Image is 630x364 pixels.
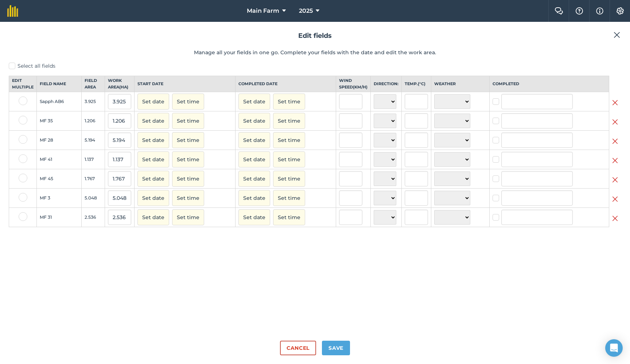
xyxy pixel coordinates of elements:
[7,5,18,17] img: fieldmargin Logo
[137,132,169,148] button: Set date
[402,76,431,92] th: Temp. ( ° C )
[273,171,305,187] button: Set time
[137,209,169,225] button: Set date
[616,7,625,15] img: A cog icon
[137,151,169,167] button: Set date
[137,171,169,187] button: Set date
[247,7,279,15] span: Main Farm
[82,131,105,150] td: 5.194
[605,339,623,357] div: Open Intercom Messenger
[238,209,270,225] button: Set date
[82,169,105,189] td: 1.767
[9,31,621,41] h2: Edit fields
[137,94,169,110] button: Set date
[238,113,270,129] button: Set date
[612,195,618,203] img: svg+xml;base64,PHN2ZyB4bWxucz0iaHR0cDovL3d3dy53My5vcmcvMjAwMC9zdmciIHdpZHRoPSIyMiIgaGVpZ2h0PSIzMC...
[612,137,618,146] img: svg+xml;base64,PHN2ZyB4bWxucz0iaHR0cDovL3d3dy53My5vcmcvMjAwMC9zdmciIHdpZHRoPSIyMiIgaGVpZ2h0PSIzMC...
[336,76,371,92] th: Wind speed ( km/h )
[612,98,618,107] img: svg+xml;base64,PHN2ZyB4bWxucz0iaHR0cDovL3d3dy53My5vcmcvMjAwMC9zdmciIHdpZHRoPSIyMiIgaGVpZ2h0PSIzMC...
[614,31,620,39] img: svg+xml;base64,PHN2ZyB4bWxucz0iaHR0cDovL3d3dy53My5vcmcvMjAwMC9zdmciIHdpZHRoPSIyMiIgaGVpZ2h0PSIzMC...
[37,131,82,150] td: MF 28
[555,7,563,15] img: Two speech bubbles overlapping with the left bubble in the forefront
[82,111,105,131] td: 1.206
[82,76,105,92] th: Field Area
[172,209,204,225] button: Set time
[612,118,618,126] img: svg+xml;base64,PHN2ZyB4bWxucz0iaHR0cDovL3d3dy53My5vcmcvMjAwMC9zdmciIHdpZHRoPSIyMiIgaGVpZ2h0PSIzMC...
[280,341,316,355] button: Cancel
[37,111,82,131] td: MF 35
[238,94,270,110] button: Set date
[172,171,204,187] button: Set time
[612,156,618,165] img: svg+xml;base64,PHN2ZyB4bWxucz0iaHR0cDovL3d3dy53My5vcmcvMjAwMC9zdmciIHdpZHRoPSIyMiIgaGVpZ2h0PSIzMC...
[596,7,603,15] img: svg+xml;base64,PHN2ZyB4bWxucz0iaHR0cDovL3d3dy53My5vcmcvMjAwMC9zdmciIHdpZHRoPSIxNyIgaGVpZ2h0PSIxNy...
[9,76,37,92] th: Edit multiple
[299,7,313,15] span: 2025
[273,113,305,129] button: Set time
[612,214,618,223] img: svg+xml;base64,PHN2ZyB4bWxucz0iaHR0cDovL3d3dy53My5vcmcvMjAwMC9zdmciIHdpZHRoPSIyMiIgaGVpZ2h0PSIzMC...
[273,151,305,167] button: Set time
[235,76,336,92] th: Completed date
[273,209,305,225] button: Set time
[490,76,609,92] th: Completed
[273,190,305,206] button: Set time
[37,208,82,227] td: MF 31
[137,190,169,206] button: Set date
[172,132,204,148] button: Set time
[9,62,621,70] label: Select all fields
[172,113,204,129] button: Set time
[238,132,270,148] button: Set date
[172,151,204,167] button: Set time
[238,151,270,167] button: Set date
[612,175,618,184] img: svg+xml;base64,PHN2ZyB4bWxucz0iaHR0cDovL3d3dy53My5vcmcvMjAwMC9zdmciIHdpZHRoPSIyMiIgaGVpZ2h0PSIzMC...
[135,76,235,92] th: Start date
[273,132,305,148] button: Set time
[238,190,270,206] button: Set date
[371,76,402,92] th: Direction:
[322,341,350,355] button: Save
[431,76,490,92] th: Weather
[37,76,82,92] th: Field name
[37,92,82,111] td: Sapph AB6
[82,92,105,111] td: 3.925
[137,113,169,129] button: Set date
[82,189,105,208] td: 5.048
[37,150,82,169] td: MF 41
[238,171,270,187] button: Set date
[9,48,621,56] p: Manage all your fields in one go. Complete your fields with the date and edit the work area.
[37,189,82,208] td: MF 3
[82,208,105,227] td: 2.536
[105,76,135,92] th: Work area ( Ha )
[172,94,204,110] button: Set time
[575,7,584,15] img: A question mark icon
[82,150,105,169] td: 1.137
[273,94,305,110] button: Set time
[172,190,204,206] button: Set time
[37,169,82,189] td: MF 45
